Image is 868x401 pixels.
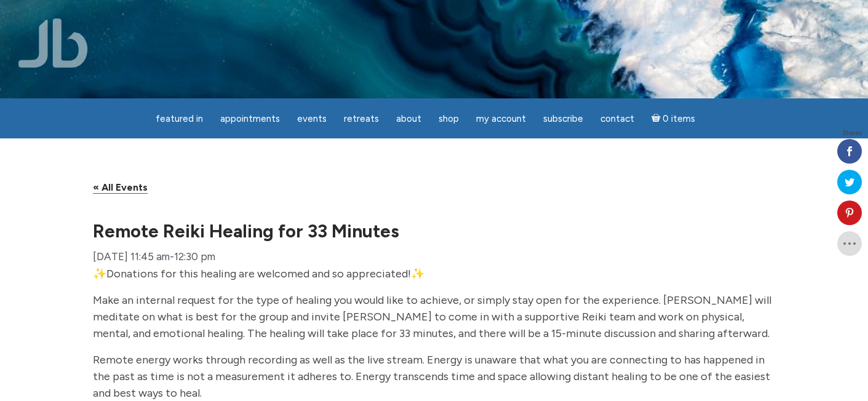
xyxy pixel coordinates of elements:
[344,113,379,124] span: Retreats
[297,113,327,124] span: Events
[389,107,429,131] a: About
[336,107,386,131] a: Retreats
[593,107,642,131] a: Contact
[93,247,215,266] div: -
[651,113,663,124] i: Cart
[174,250,215,263] span: 12:30 pm
[842,130,862,137] span: Shares
[600,113,634,124] span: Contact
[644,106,703,131] a: Cart0 items
[93,292,776,342] p: Make an internal request for the type of healing you would like to achieve, or simply stay open f...
[469,107,533,131] a: My Account
[543,113,583,124] span: Subscribe
[290,107,334,131] a: Events
[220,113,280,124] span: Appointments
[93,266,776,282] p: ✨Donations for this healing are welcomed and so appreciated!✨
[156,113,203,124] span: featured in
[93,250,170,263] span: [DATE] 11:45 am
[476,113,526,124] span: My Account
[536,107,591,131] a: Subscribe
[431,107,466,131] a: Shop
[93,181,148,194] a: « All Events
[213,107,287,131] a: Appointments
[663,114,695,124] span: 0 items
[439,113,459,124] span: Shop
[148,107,210,131] a: featured in
[93,222,776,240] h1: Remote Reiki Healing for 33 Minutes
[396,113,421,124] span: About
[18,18,88,68] img: Jamie Butler. The Everyday Medium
